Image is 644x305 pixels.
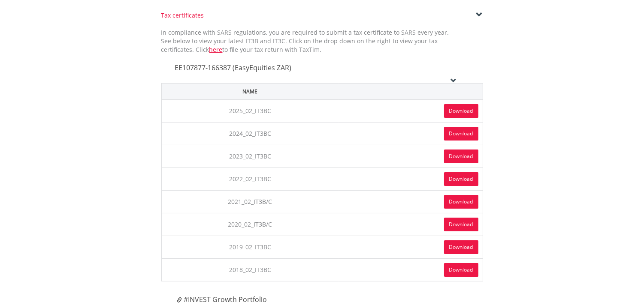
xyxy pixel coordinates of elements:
span: EE107877-166387 (EasyEquities ZAR) [175,63,291,72]
a: here [209,45,223,54]
td: 2018_02_IT3BC [161,258,339,281]
a: Download [444,127,478,141]
a: Download [444,240,478,254]
td: 2022_02_IT3BC [161,167,339,190]
a: Download [444,150,478,163]
a: Download [444,104,478,118]
a: Download [444,263,478,277]
span: #INVEST Growth Portfolio [184,295,267,304]
a: Download [444,218,478,231]
td: 2024_02_IT3BC [161,122,339,145]
a: Download [444,172,478,186]
a: Download [444,195,478,209]
td: 2019_02_IT3BC [161,236,339,258]
td: 2023_02_IT3BC [161,145,339,167]
span: Click to file your tax return with TaxTim. [196,45,322,54]
th: Name [161,83,339,99]
td: 2021_02_IT3B/C [161,190,339,213]
td: 2025_02_IT3BC [161,99,339,122]
span: In compliance with SARS regulations, you are required to submit a tax certificate to SARS every y... [161,28,449,54]
div: Tax certificates [161,11,483,20]
td: 2020_02_IT3B/C [161,213,339,236]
